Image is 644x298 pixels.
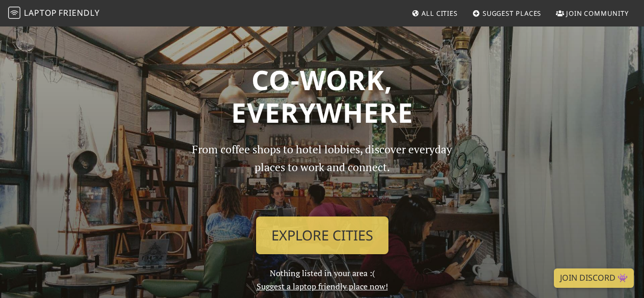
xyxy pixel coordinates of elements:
h1: Co-work, Everywhere [38,64,606,128]
span: Suggest Places [483,9,542,18]
p: From coffee shops to hotel lobbies, discover everyday places to work and connect. [183,141,461,208]
img: LaptopFriendly [8,7,20,19]
div: Nothing listed in your area :( [177,141,467,293]
a: All Cities [407,4,462,22]
a: Suggest a laptop friendly place now! [257,281,388,292]
a: Join Community [552,4,633,22]
span: Join Community [566,9,629,18]
a: Explore Cities [256,216,388,254]
span: Friendly [59,7,99,18]
a: LaptopFriendly LaptopFriendly [8,5,100,22]
a: Suggest Places [468,4,546,22]
a: Join Discord 👾 [554,268,634,288]
span: Laptop [24,7,57,18]
span: All Cities [422,9,458,18]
